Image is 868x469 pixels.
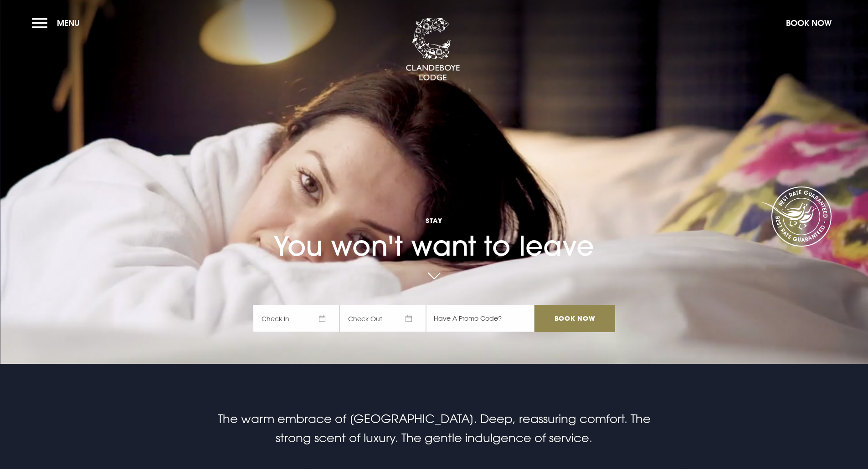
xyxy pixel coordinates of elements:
span: The warm embrace of [GEOGRAPHIC_DATA]. Deep, reassuring comfort. The strong scent of luxury. The ... [218,412,651,445]
span: Check Out [339,305,426,332]
span: Menu [57,18,80,28]
span: Stay [253,216,615,225]
button: Book Now [781,13,836,33]
input: Book Now [534,305,615,332]
span: Check In [253,305,339,332]
h1: You won't want to leave [253,187,615,262]
button: Menu [32,13,84,33]
img: Clandeboye Lodge [406,18,460,81]
input: Have A Promo Code? [426,305,534,332]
